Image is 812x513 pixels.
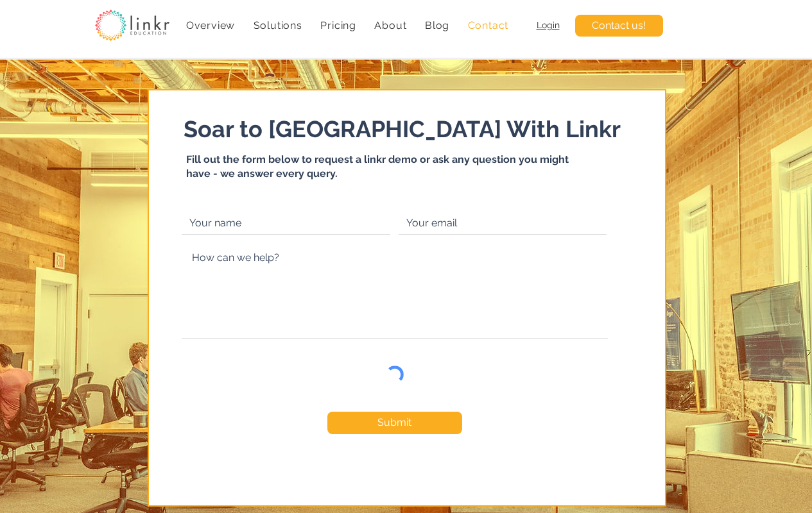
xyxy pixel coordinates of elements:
button: Submit [327,412,462,434]
a: Contact [461,13,515,38]
a: Blog [419,13,456,38]
span: Contact us! [592,19,646,33]
span: Contact [468,19,509,31]
input: Your email [399,212,607,235]
input: Your name [182,212,390,235]
div: Solutions [246,13,309,38]
a: Pricing [314,13,363,38]
a: Overview [180,13,242,38]
span: Solutions [254,19,302,31]
div: About [368,13,413,38]
a: Contact us! [575,15,663,37]
span: Submit [377,416,411,430]
span: Overview [186,19,235,31]
span: Pricing [320,19,356,31]
span: Fill out the form below to request a linkr demo or ask any question you might have - we answer ev... [186,153,569,180]
span: Soar to [GEOGRAPHIC_DATA] With Linkr [184,115,621,142]
span: About [374,19,406,31]
a: Login [537,20,560,30]
span: Blog [425,19,449,31]
img: linkr_logo_transparentbg.png [95,10,169,41]
nav: Site [180,13,515,38]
